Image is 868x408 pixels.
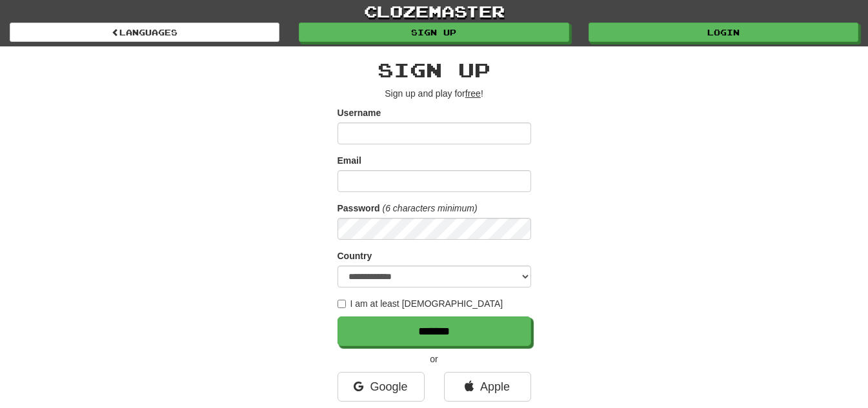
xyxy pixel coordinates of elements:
label: I am at least [DEMOGRAPHIC_DATA] [338,297,503,310]
label: Email [338,154,361,167]
a: Sign up [299,23,569,42]
p: Sign up and play for ! [338,87,531,100]
label: Password [338,202,380,215]
a: Apple [444,372,531,402]
p: or [338,353,531,365]
h2: Sign up [338,59,531,81]
input: I am at least [DEMOGRAPHIC_DATA] [338,300,346,308]
a: Google [338,372,425,402]
label: Username [338,106,381,119]
u: free [465,88,481,99]
em: (6 characters minimum) [383,203,478,213]
a: Languages [10,23,279,42]
a: Login [589,23,858,42]
label: Country [338,249,372,262]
